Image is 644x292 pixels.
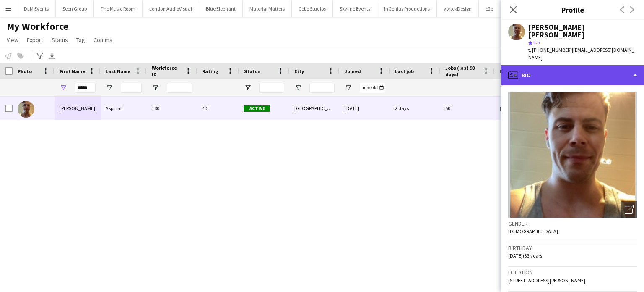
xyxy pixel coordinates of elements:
[56,0,94,17] button: Seen Group
[445,65,480,77] span: Jobs (last 90 days)
[244,68,260,74] span: Status
[243,0,292,17] button: Material Matters
[121,83,142,93] input: Last Name Filter Input
[440,97,495,120] div: 50
[202,68,218,74] span: Rating
[197,97,239,120] div: 4.5
[390,97,440,120] div: 2 days
[309,83,335,93] input: City Filter Input
[52,36,68,44] span: Status
[294,68,304,74] span: City
[289,97,340,120] div: [GEOGRAPHIC_DATA]
[167,83,192,93] input: Workforce ID Filter Input
[528,47,634,61] span: | [EMAIL_ADDRESS][DOMAIN_NAME]
[528,24,637,39] div: [PERSON_NAME] [PERSON_NAME]
[76,36,85,44] span: Tag
[60,84,67,92] button: Open Filter Menu
[395,68,414,74] span: Last job
[18,101,34,118] img: Jason John Aspinall
[360,83,385,93] input: Joined Filter Input
[147,97,197,120] div: 180
[27,36,43,44] span: Export
[508,228,558,234] span: [DEMOGRAPHIC_DATA]
[533,39,540,45] span: 4.5
[621,201,637,218] div: Open photos pop-in
[17,0,56,17] button: DLM Events
[508,268,637,276] h3: Location
[500,84,507,92] button: Open Filter Menu
[60,68,85,74] span: First Name
[73,34,88,45] a: Tag
[7,36,18,44] span: View
[345,84,352,92] button: Open Filter Menu
[90,34,116,45] a: Comms
[508,92,637,218] img: Crew avatar or photo
[7,20,68,33] span: My Workforce
[292,0,333,17] button: Cebe Studios
[3,34,22,45] a: View
[508,220,637,227] h3: Gender
[94,0,143,17] button: The Music Room
[501,65,644,85] div: Bio
[377,0,437,17] button: InGenius Productions
[106,68,130,74] span: Last Name
[508,253,544,259] span: [DATE] (33 years)
[500,68,513,74] span: Email
[93,36,112,44] span: Comms
[501,4,644,15] h3: Profile
[259,83,284,93] input: Status Filter Input
[152,84,159,92] button: Open Filter Menu
[479,0,500,17] button: e2b
[75,83,96,93] input: First Name Filter Input
[143,0,199,17] button: London AudioVisual
[437,0,479,17] button: VortekDesign
[294,84,302,92] button: Open Filter Menu
[244,105,270,112] span: Active
[244,84,252,92] button: Open Filter Menu
[23,34,47,45] a: Export
[508,277,585,284] span: [STREET_ADDRESS][PERSON_NAME]
[340,97,390,120] div: [DATE]
[152,65,182,77] span: Workforce ID
[500,0,552,17] button: Options Greathire
[55,97,101,120] div: [PERSON_NAME]
[508,244,637,252] h3: Birthday
[35,51,45,61] app-action-btn: Advanced filters
[333,0,377,17] button: Skyline Events
[47,51,57,61] app-action-btn: Export XLSX
[48,34,71,45] a: Status
[199,0,243,17] button: Blue Elephant
[345,68,361,74] span: Joined
[528,47,572,53] span: t. [PHONE_NUMBER]
[106,84,113,92] button: Open Filter Menu
[101,97,147,120] div: Aspinall
[18,68,32,74] span: Photo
